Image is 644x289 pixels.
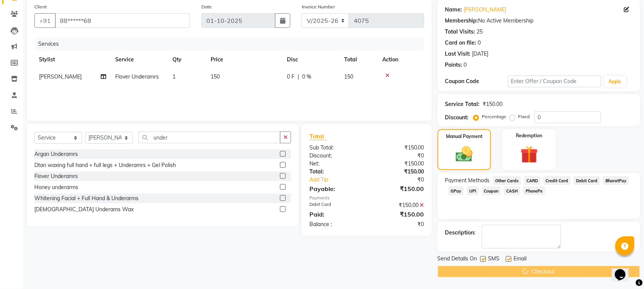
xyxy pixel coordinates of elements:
[111,51,168,68] th: Service
[304,160,367,168] div: Net:
[367,152,430,160] div: ₹0
[367,184,430,193] div: ₹150.00
[304,210,367,219] div: Paid:
[516,132,543,139] label: Redemption
[34,13,56,28] button: +91
[367,201,430,209] div: ₹150.00
[508,75,601,87] input: Enter Offer / Coupon Code
[287,73,295,81] span: 0 F
[34,206,134,214] div: [DEMOGRAPHIC_DATA] Underams Wax
[304,168,367,176] div: Total:
[574,176,600,185] span: Debit Card
[445,114,469,122] div: Discount:
[34,51,111,68] th: Stylist
[282,51,340,68] th: Disc
[302,3,335,10] label: Invoice Number
[438,255,477,264] span: Send Details On
[34,3,47,10] label: Client
[344,73,353,80] span: 150
[35,37,430,51] div: Services
[115,73,159,80] span: Flover Underamrs
[493,176,521,185] span: Other Cards
[504,186,520,195] span: CASH
[367,160,430,168] div: ₹150.00
[55,13,190,28] input: Search by Name/Mobile/Email/Code
[34,194,138,202] div: Whitening Facial + Full Hand & Underarms
[445,50,471,58] div: Last Visit:
[34,183,78,191] div: Honey underarms
[367,210,430,219] div: ₹150.00
[448,186,464,195] span: GPay
[138,132,280,143] input: Search or Scan
[445,61,462,69] div: Points:
[445,100,480,108] div: Service Total:
[445,39,477,47] div: Card on file:
[304,220,367,228] div: Balance :
[544,176,571,185] span: Credit Card
[298,73,299,81] span: |
[367,220,430,228] div: ₹0
[482,186,501,195] span: Coupon
[478,39,481,47] div: 0
[464,61,467,69] div: 0
[515,144,544,165] img: _gift.svg
[445,229,476,237] div: Description:
[367,168,430,176] div: ₹150.00
[201,3,212,10] label: Date
[304,176,377,184] a: Add Tip
[206,51,282,68] th: Price
[340,51,378,68] th: Total
[524,176,541,185] span: CARD
[367,144,430,152] div: ₹150.00
[477,28,483,36] div: 25
[488,255,500,264] span: SMS
[483,100,503,108] div: ₹150.00
[518,113,530,120] label: Fixed
[603,176,629,185] span: BharatPay
[39,73,82,80] span: [PERSON_NAME]
[304,201,367,209] div: Debit Card
[445,28,475,36] div: Total Visits:
[472,50,489,58] div: [DATE]
[304,184,367,193] div: Payable:
[445,6,462,14] div: Name:
[464,6,507,14] a: [PERSON_NAME]
[309,132,327,140] span: Total
[482,113,507,120] label: Percentage
[612,258,636,281] iframe: chat widget
[34,150,78,158] div: Argan Underamrs
[377,176,430,184] div: ₹0
[211,73,220,80] span: 150
[467,186,479,195] span: UPI
[378,51,424,68] th: Action
[604,76,626,87] button: Apply
[302,73,311,81] span: 0 %
[304,144,367,152] div: Sub Total:
[445,177,490,185] span: Payment Methods
[304,152,367,160] div: Discount:
[451,144,478,164] img: _cash.svg
[445,77,508,85] div: Coupon Code
[514,255,527,264] span: Email
[168,51,206,68] th: Qty
[172,73,175,80] span: 1
[309,195,424,201] div: Payments
[523,186,545,195] span: PhonePe
[446,133,483,140] label: Manual Payment
[445,17,633,25] div: No Active Membership
[34,172,78,180] div: Flover Underamrs
[34,161,176,169] div: Dtan waxing full hand + full legs + Underamrs + Gel Polish
[445,17,478,25] div: Membership:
